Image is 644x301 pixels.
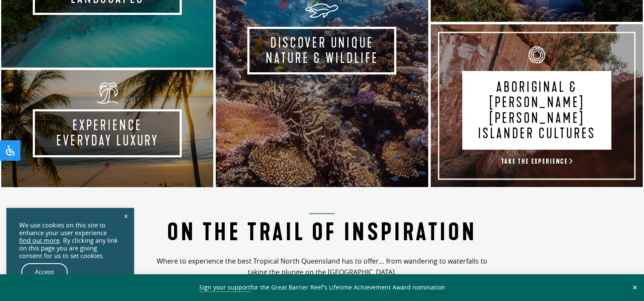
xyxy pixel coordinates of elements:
a: Sign your support [199,283,250,292]
a: find out more [19,237,60,244]
button: Close [630,284,640,291]
a: Aboriginal & [PERSON_NAME] [PERSON_NAME] Islander Cultures Take the experience [429,23,644,188]
p: Where to experience the best Tropical North Queensland has to offer… from wandering to waterfalls... [149,256,495,278]
span: for the Great Barrier Reef’s Lifetime Achievement Award nomination [199,283,445,292]
a: x [120,206,132,225]
div: We use cookies on this site to enhance your user experience . By clicking any link on this page y... [19,221,121,260]
h2: On the Trail of Inspiration [149,213,495,247]
svg: Open Accessibility Panel [5,145,15,156]
a: Accept [21,263,68,281]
